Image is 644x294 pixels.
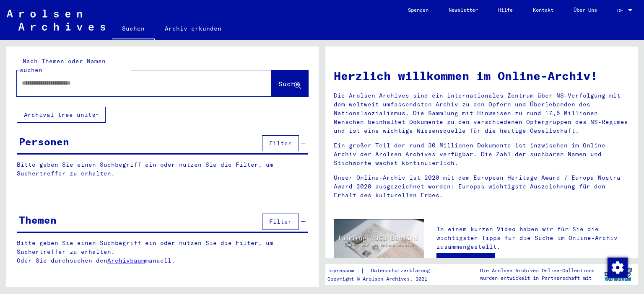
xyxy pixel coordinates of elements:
p: Unser Online-Archiv ist 2020 mit dem European Heritage Award / Europa Nostra Award 2020 ausgezeic... [334,173,629,200]
img: yv_logo.png [602,264,634,285]
div: Themen [19,212,57,227]
img: Zustimmung ändern [608,258,628,278]
button: Suche [271,70,308,96]
button: Filter [262,214,299,230]
span: Filter [269,139,292,147]
a: Datenschutzerklärung [364,266,440,275]
div: | [327,266,440,275]
img: Arolsen_neg.svg [7,10,105,31]
span: DE [617,8,626,13]
button: Filter [262,135,299,151]
p: Ein großer Teil der rund 30 Millionen Dokumente ist inzwischen im Online-Archiv der Arolsen Archi... [334,141,629,168]
p: Bitte geben Sie einen Suchbegriff ein oder nutzen Sie die Filter, um Suchertreffer zu erhalten. O... [17,239,308,265]
p: wurden entwickelt in Partnerschaft mit [480,274,595,282]
span: Suche [278,80,299,88]
p: Die Arolsen Archives Online-Collections [480,267,595,274]
img: video.jpg [334,219,424,268]
div: Zustimmung ändern [607,257,627,277]
button: Archival tree units [17,107,106,123]
h1: Herzlich willkommen im Online-Archiv! [334,67,629,85]
a: Suchen [112,18,155,40]
p: In einem kurzen Video haben wir für Sie die wichtigsten Tipps für die Suche im Online-Archiv zusa... [436,225,629,251]
div: Personen [19,134,69,149]
p: Copyright © Arolsen Archives, 2021 [327,275,440,283]
span: Filter [269,218,292,225]
p: Bitte geben Sie einen Suchbegriff ein oder nutzen Sie die Filter, um Suchertreffer zu erhalten. [17,160,308,178]
mat-label: Nach Themen oder Namen suchen [20,57,106,74]
a: Video ansehen [436,253,495,270]
p: Die Arolsen Archives sind ein internationales Zentrum über NS-Verfolgung mit dem weltweit umfasse... [334,91,629,135]
a: Impressum [327,266,361,275]
a: Archivbaum [107,257,145,264]
a: Archiv erkunden [155,18,231,39]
